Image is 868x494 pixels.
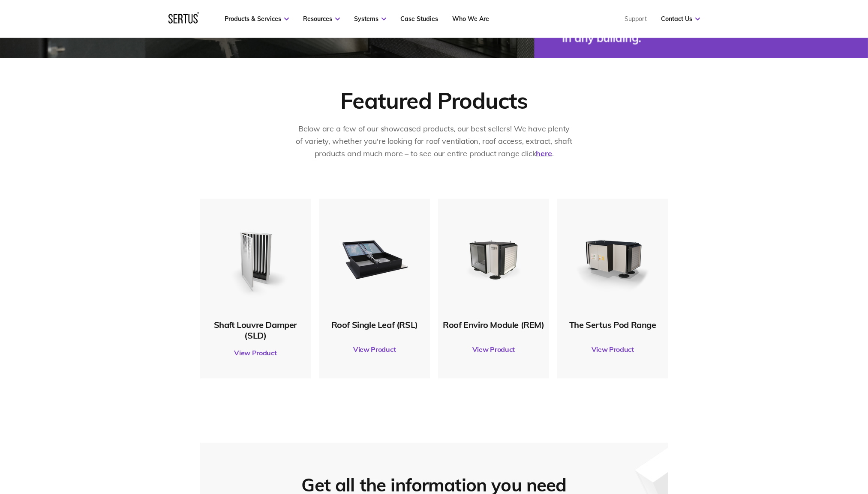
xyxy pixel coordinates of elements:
[562,337,664,361] a: View Product
[340,86,527,114] div: Featured Products
[714,395,868,494] iframe: Chat Widget
[303,15,340,23] a: Resources
[204,341,307,365] a: View Product
[400,15,438,23] a: Case Studies
[204,319,307,341] div: Shaft Louvre Damper (SLD)
[442,337,545,361] a: View Product
[225,15,289,23] a: Products & Services
[295,123,574,160] p: Below are a few of our showcased products, our best sellers! We have plenty of variety, whether y...
[442,319,545,330] div: Roof Enviro Module (REM)
[323,319,426,330] div: Roof Single Leaf (RSL)
[661,15,700,23] a: Contact Us
[562,319,664,330] div: The Sertus Pod Range
[625,15,647,23] a: Support
[536,149,552,158] a: here
[323,337,426,361] a: View Product
[452,15,489,23] a: Who We Are
[354,15,386,23] a: Systems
